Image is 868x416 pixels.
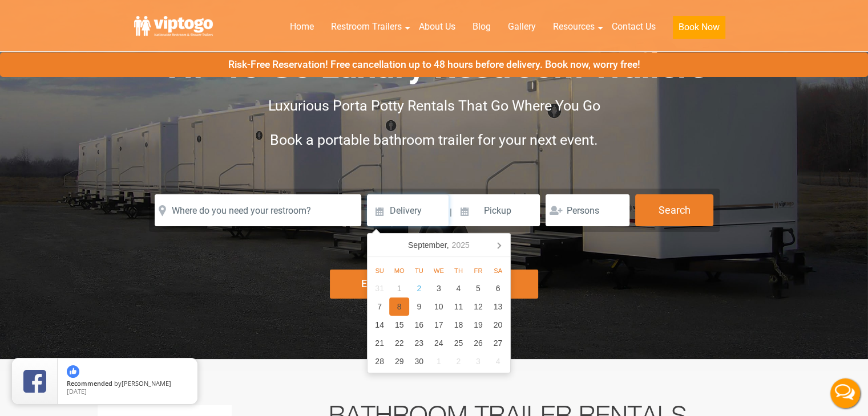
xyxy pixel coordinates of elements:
input: Persons [546,194,629,226]
div: 6 [488,279,508,297]
div: 9 [409,297,429,316]
a: Restroom Trailers [322,14,410,39]
div: Su [370,264,390,278]
span: [DATE] [67,387,87,395]
div: 20 [488,316,508,334]
div: Tu [409,264,429,278]
a: Gallery [499,14,544,39]
div: 24 [429,334,449,352]
div: 31 [370,279,390,297]
div: 4 [488,352,508,370]
div: 13 [488,297,508,316]
div: Explore Restroom Trailers [330,270,538,299]
span: Recommended [67,379,112,388]
div: 15 [389,316,409,334]
div: 12 [469,297,488,316]
div: 11 [449,297,469,316]
div: 3 [469,352,488,370]
div: 3 [429,279,449,297]
input: Delivery [367,194,449,226]
input: Pickup [454,194,540,226]
span: [PERSON_NAME] [122,379,171,388]
div: 23 [409,334,429,352]
img: thumbs up icon [67,365,79,378]
div: 18 [449,316,469,334]
button: Search [635,194,713,226]
div: 29 [389,352,409,370]
div: 16 [409,316,429,334]
button: Book Now [673,16,725,39]
div: Th [449,264,469,278]
span: | [450,194,452,231]
a: About Us [410,14,464,39]
div: 19 [469,316,488,334]
div: Fr [469,264,488,278]
div: 17 [429,316,449,334]
div: 25 [449,334,469,352]
a: Book Now [664,14,734,46]
div: 30 [409,352,429,370]
div: 5 [469,279,488,297]
span: by [67,380,188,388]
span: Book a portable bathroom trailer for your next event. [270,132,598,148]
input: Where do you need your restroom? [155,194,361,226]
div: 7 [370,297,390,316]
a: Resources [544,14,603,39]
div: 22 [389,334,409,352]
div: September, [403,236,474,254]
button: Live Chat [822,370,868,416]
div: We [429,264,449,278]
div: 1 [389,279,409,297]
div: 27 [488,334,508,352]
div: 28 [370,352,390,370]
div: 10 [429,297,449,316]
div: Sa [488,264,508,278]
div: 4 [449,279,469,297]
span: Luxurious Porta Potty Rentals That Go Where You Go [268,97,600,114]
div: 8 [389,297,409,316]
img: Review Rating [23,370,46,393]
div: Mo [389,264,409,278]
div: 21 [370,334,390,352]
a: Contact Us [603,14,664,39]
i: 2025 [452,238,470,252]
div: 1 [429,352,449,370]
div: 2 [449,352,469,370]
a: Home [281,14,322,39]
div: 26 [469,334,488,352]
div: 14 [370,316,390,334]
a: Blog [464,14,499,39]
div: 2 [409,279,429,297]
